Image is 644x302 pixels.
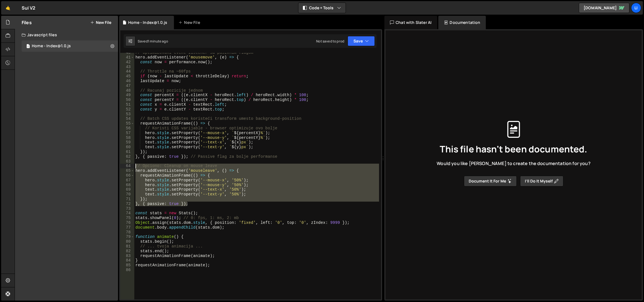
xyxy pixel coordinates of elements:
[120,102,134,107] div: 51
[128,20,167,25] div: Home - Index@1.0.js
[120,116,134,121] div: 54
[90,20,111,25] button: New File
[120,50,134,55] div: 40
[120,235,134,239] div: 79
[120,173,134,178] div: 66
[438,16,486,29] div: Documentation
[120,159,134,164] div: 63
[138,39,168,44] div: Saved
[120,131,134,136] div: 57
[316,39,344,44] div: Not saved to prod
[348,36,375,46] button: Save
[120,112,134,117] div: 53
[120,60,134,65] div: 42
[120,244,134,249] div: 81
[437,160,590,166] span: Would you like [PERSON_NAME] to create the documentation for you?
[120,93,134,98] div: 49
[32,44,71,49] div: Home - Index@1.0.js
[298,3,346,13] button: Code + Tools
[22,40,118,52] div: 17378/48381.js
[520,176,563,186] button: I’ll do it myself
[120,69,134,74] div: 44
[120,192,134,197] div: 70
[15,29,118,40] div: Javascript files
[120,249,134,254] div: 82
[120,211,134,216] div: 74
[120,268,134,272] div: 86
[120,220,134,225] div: 76
[120,164,134,168] div: 64
[120,88,134,93] div: 48
[120,121,134,126] div: 55
[120,145,134,150] div: 60
[120,239,134,244] div: 80
[120,140,134,145] div: 59
[120,126,134,131] div: 56
[178,20,202,25] div: New File
[120,254,134,258] div: 83
[120,84,134,88] div: 47
[120,107,134,112] div: 52
[120,183,134,188] div: 68
[120,202,134,206] div: 72
[120,168,134,173] div: 65
[120,136,134,140] div: 58
[120,55,134,60] div: 41
[1,1,15,15] a: 🤙
[384,16,437,29] div: Chat with Slater AI
[120,258,134,263] div: 84
[120,150,134,154] div: 61
[120,74,134,79] div: 45
[120,178,134,183] div: 67
[120,263,134,268] div: 85
[120,154,134,159] div: 62
[120,197,134,202] div: 71
[579,3,629,13] a: [DOMAIN_NAME]
[120,230,134,235] div: 78
[120,225,134,230] div: 77
[120,206,134,211] div: 73
[22,4,35,11] div: Sui V2
[120,65,134,69] div: 43
[120,98,134,102] div: 50
[120,187,134,192] div: 69
[440,145,587,154] span: This file hasn't been documented.
[22,19,32,26] h2: Files
[148,39,168,44] div: 1 minute ago
[464,176,517,186] button: Document it for me
[631,3,641,13] a: Li
[26,44,30,49] span: 1
[120,79,134,84] div: 46
[120,216,134,220] div: 75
